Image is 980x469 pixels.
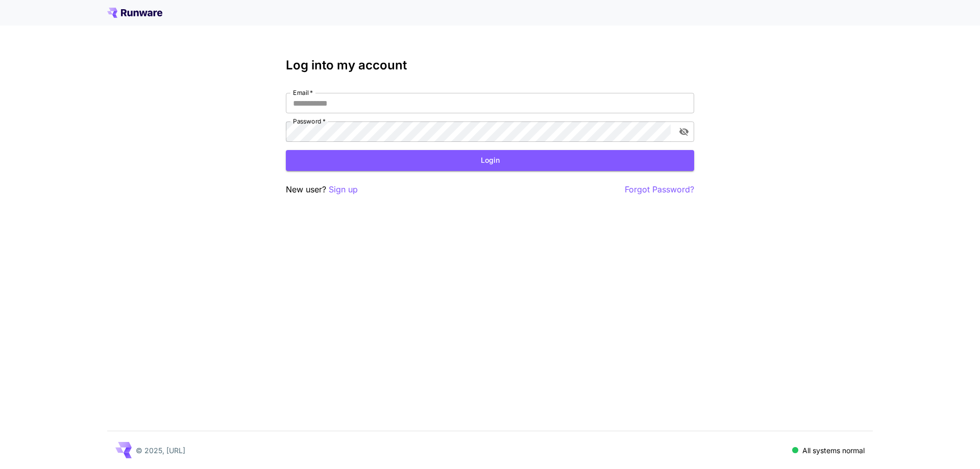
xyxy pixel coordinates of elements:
button: toggle password visibility [675,122,693,141]
label: Email [293,88,313,97]
h3: Log into my account [286,58,694,72]
button: Forgot Password? [625,183,694,196]
p: All systems normal [802,445,865,456]
label: Password [293,117,326,126]
p: New user? [286,183,358,196]
button: Sign up [329,183,358,196]
p: © 2025, [URL] [136,445,185,456]
button: Login [286,150,694,171]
